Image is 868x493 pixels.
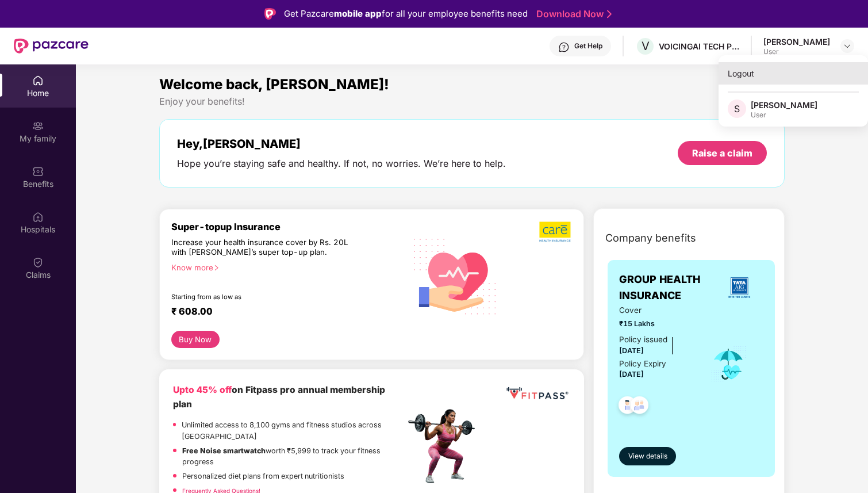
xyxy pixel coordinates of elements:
[177,158,506,170] div: Hope you’re staying safe and healthy. If not, no worries. We’re here to help.
[763,47,830,56] div: User
[182,419,405,442] p: Unlimited access to 8,100 gyms and fitness studios across [GEOGRAPHIC_DATA]
[719,62,868,85] div: Logout
[619,346,644,355] span: [DATE]
[171,263,398,271] div: Know more
[171,238,355,258] div: Increase your health insurance cover by Rs. 20L with [PERSON_NAME]’s super top-up plan.
[173,384,232,395] b: Upto 45% off
[182,471,344,482] p: Personalized diet plans from expert nutritionists
[710,345,747,383] img: icon
[177,137,506,151] div: Hey, [PERSON_NAME]
[619,370,644,379] span: [DATE]
[536,8,608,20] a: Download Now
[574,41,602,51] div: Get Help
[405,406,485,487] img: fpp.png
[763,36,830,47] div: [PERSON_NAME]
[173,384,385,409] b: on Fitpass pro annual membership plan
[334,8,382,19] strong: mobile app
[751,100,817,110] div: [PERSON_NAME]
[605,230,696,246] span: Company benefits
[171,331,220,348] button: Buy Now
[182,446,266,455] strong: Free Noise smartwatch
[619,272,716,304] span: GROUP HEALTH INSURANCE
[171,293,356,301] div: Starting from as low as
[607,8,612,20] img: Stroke
[619,318,694,330] span: ₹15 Lakhs
[264,8,276,20] img: Logo
[405,225,505,327] img: svg+xml;base64,PHN2ZyB4bWxucz0iaHR0cDovL3d3dy53My5vcmcvMjAwMC9zdmciIHhtbG5zOnhsaW5rPSJodHRwOi8vd3...
[619,334,667,346] div: Policy issued
[539,221,572,243] img: b5dec4f62d2307b9de63beb79f102df3.png
[504,383,570,404] img: fppp.png
[692,147,752,159] div: Raise a claim
[734,102,740,116] span: S
[619,304,694,316] span: Cover
[14,39,89,53] img: New Pazcare Logo
[182,445,405,468] p: worth ₹5,999 to track your fitness progress
[642,39,650,53] span: V
[625,393,654,421] img: svg+xml;base64,PHN2ZyB4bWxucz0iaHR0cDovL3d3dy53My5vcmcvMjAwMC9zdmciIHdpZHRoPSI0OC45NDMiIGhlaWdodD...
[613,393,642,421] img: svg+xml;base64,PHN2ZyB4bWxucz0iaHR0cDovL3d3dy53My5vcmcvMjAwMC9zdmciIHdpZHRoPSI0OC45NDMiIGhlaWdodD...
[619,358,666,370] div: Policy Expiry
[843,41,852,51] img: svg+xml;base64,PHN2ZyBpZD0iRHJvcGRvd24tMzJ4MzIiIHhtbG5zPSJodHRwOi8vd3d3LnczLm9yZy8yMDAwL3N2ZyIgd2...
[628,451,667,462] span: View details
[751,110,817,120] div: User
[32,120,44,132] img: svg+xml;base64,PHN2ZyB3aWR0aD0iMjAiIGhlaWdodD0iMjAiIHZpZXdCb3g9IjAgMCAyMCAyMCIgZmlsbD0ibm9uZSIgeG...
[619,447,676,465] button: View details
[659,41,739,52] div: VOICINGAI TECH PRIVATE LIMITED
[558,41,570,53] img: svg+xml;base64,PHN2ZyBpZD0iSGVscC0zMngzMiIgeG1sbnM9Imh0dHA6Ly93d3cudzMub3JnLzIwMDAvc3ZnIiB3aWR0aD...
[32,257,44,268] img: svg+xml;base64,PHN2ZyBpZD0iQ2xhaW0iIHhtbG5zPSJodHRwOi8vd3d3LnczLm9yZy8yMDAwL3N2ZyIgd2lkdGg9IjIwIi...
[32,75,44,86] img: svg+xml;base64,PHN2ZyBpZD0iSG9tZSIgeG1sbnM9Imh0dHA6Ly93d3cudzMub3JnLzIwMDAvc3ZnIiB3aWR0aD0iMjAiIG...
[284,7,528,21] div: Get Pazcare for all your employee benefits need
[724,272,755,303] img: insurerLogo
[159,76,389,93] span: Welcome back, [PERSON_NAME]!
[32,166,44,177] img: svg+xml;base64,PHN2ZyBpZD0iQmVuZWZpdHMiIHhtbG5zPSJodHRwOi8vd3d3LnczLm9yZy8yMDAwL3N2ZyIgd2lkdGg9Ij...
[32,211,44,223] img: svg+xml;base64,PHN2ZyBpZD0iSG9zcGl0YWxzIiB4bWxucz0iaHR0cDovL3d3dy53My5vcmcvMjAwMC9zdmciIHdpZHRoPS...
[159,95,785,108] div: Enjoy your benefits!
[213,265,220,271] span: right
[171,221,405,232] div: Super-topup Insurance
[171,305,394,319] div: ₹ 608.00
